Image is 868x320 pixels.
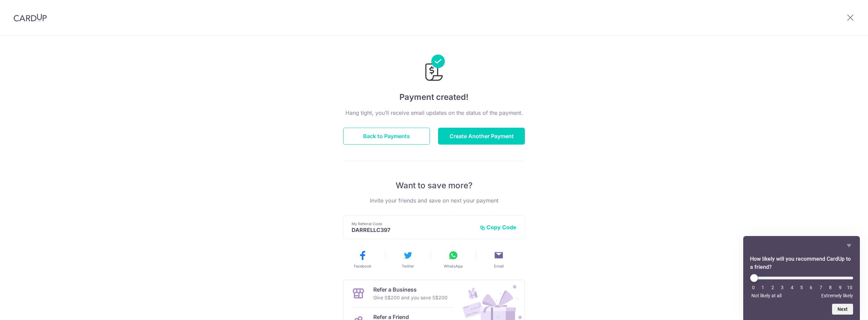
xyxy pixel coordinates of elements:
[808,285,814,290] li: 6
[750,285,757,290] li: 0
[423,55,445,83] img: Payments
[480,224,516,231] button: Copy Code
[342,250,382,269] button: Facebook
[343,109,525,117] p: Hang tight, you’ll receive email updates on the status of the payment.
[444,263,463,269] span: WhatsApp
[750,255,853,271] h2: How likely will you recommend CardUp to a friend? Select an option from 0 to 10, with 0 being Not...
[354,263,371,269] span: Facebook
[433,250,473,269] button: WhatsApp
[827,285,834,290] li: 8
[769,285,776,290] li: 2
[479,250,519,269] button: Email
[789,285,795,290] li: 4
[750,241,853,315] div: How likely will you recommend CardUp to a friend? Select an option from 0 to 10, with 0 being Not...
[817,285,824,290] li: 7
[751,293,782,298] span: Not likely at all
[343,91,525,103] h4: Payment created!
[352,221,474,227] p: My Referral Code
[750,274,853,298] div: How likely will you recommend CardUp to a friend? Select an option from 0 to 10, with 0 being Not...
[373,285,448,294] p: Refer a Business
[343,196,525,205] p: Invite your friends and save on next your payment
[837,285,844,290] li: 9
[845,241,853,250] button: Hide survey
[759,285,766,290] li: 1
[14,14,47,22] img: CardUp
[388,250,428,269] button: Twitter
[821,293,853,298] span: Extremely likely
[352,227,474,233] p: DARRELLC397
[438,128,525,145] button: Create Another Payment
[832,304,853,315] button: Next question
[798,285,805,290] li: 5
[343,180,525,191] p: Want to save more?
[494,263,504,269] span: Email
[402,263,414,269] span: Twitter
[846,285,853,290] li: 10
[343,128,430,145] button: Back to Payments
[779,285,786,290] li: 3
[373,294,448,302] p: Give S$200 and you save S$200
